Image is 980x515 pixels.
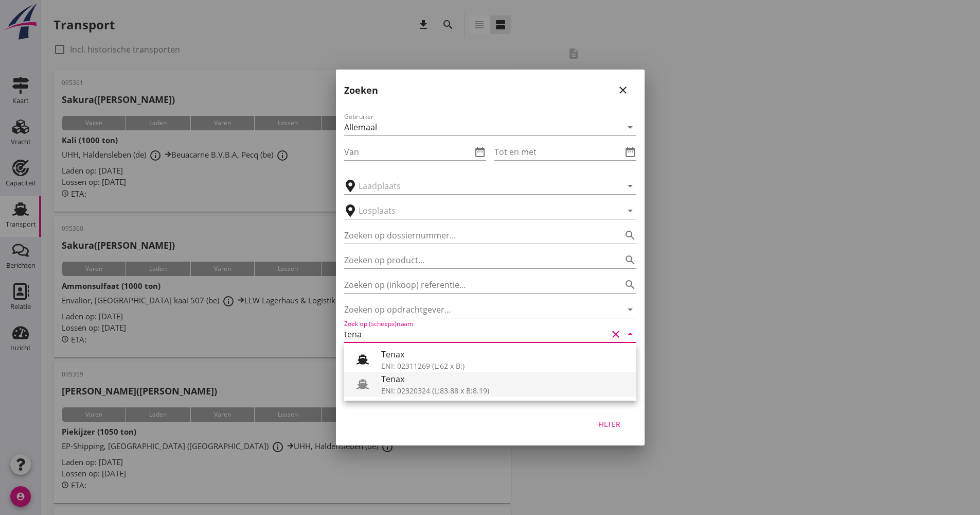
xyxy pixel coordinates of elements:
[624,229,636,242] i: search
[610,328,622,340] i: clear
[624,254,636,266] i: search
[624,204,636,217] i: arrow_drop_down
[587,415,632,433] button: Filter
[344,144,472,160] input: Van
[624,146,636,158] i: date_range
[474,146,486,158] i: date_range
[344,227,608,244] input: Zoeken op dossiernummer...
[624,328,636,340] i: arrow_drop_down
[344,277,608,293] input: Zoeken op (inkoop) referentie…
[381,348,628,360] div: Tenax
[624,180,636,192] i: arrow_drop_down
[381,373,628,385] div: Tenax
[359,178,608,194] input: Laadplaats
[344,123,377,132] div: Allemaal
[624,121,636,133] i: arrow_drop_down
[595,419,624,430] div: Filter
[359,202,608,219] input: Losplaats
[344,83,378,97] h2: Zoeken
[344,326,608,342] input: Zoek op (scheeps)naam
[344,301,608,318] input: Zoeken op opdrachtgever...
[617,84,629,96] i: close
[344,252,608,268] input: Zoeken op product...
[381,360,628,371] div: ENI: 02311269 (L:62 x B:)
[381,385,628,396] div: ENI: 02320324 (L:83.88 x B:8.19)
[494,144,622,160] input: Tot en met
[624,303,636,316] i: arrow_drop_down
[624,279,636,291] i: search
